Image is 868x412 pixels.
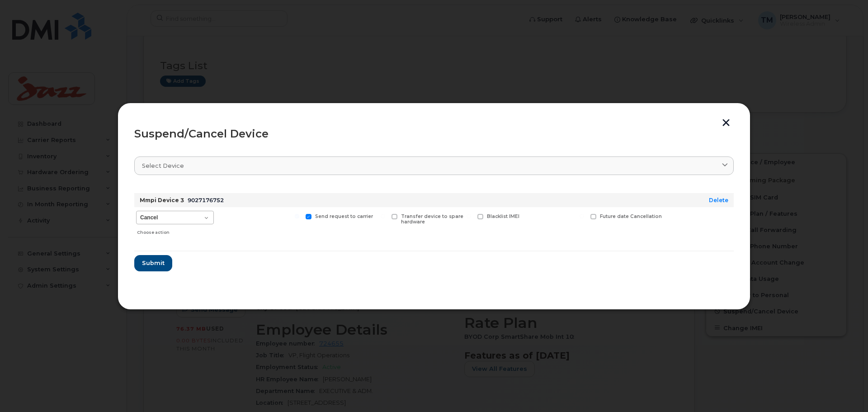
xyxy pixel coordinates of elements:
strong: Mmpi Device 3 [140,197,184,204]
span: Submit [142,259,165,267]
a: Delete [709,197,728,204]
button: Submit [134,255,172,271]
input: Transfer device to spare hardware [381,214,385,218]
span: Send request to carrier [315,213,373,219]
div: Suspend/Cancel Device [134,128,734,139]
span: Transfer device to spare hardware [401,213,463,225]
span: 9027176752 [188,197,224,204]
input: Send request to carrier [295,214,299,218]
span: Blacklist IMEI [487,213,519,219]
input: Future date Cancellation [580,214,584,218]
input: Blacklist IMEI [467,214,471,218]
div: Choose action [137,225,214,236]
span: Select device [142,161,184,170]
span: Future date Cancellation [600,213,662,219]
a: Select device [134,156,734,175]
